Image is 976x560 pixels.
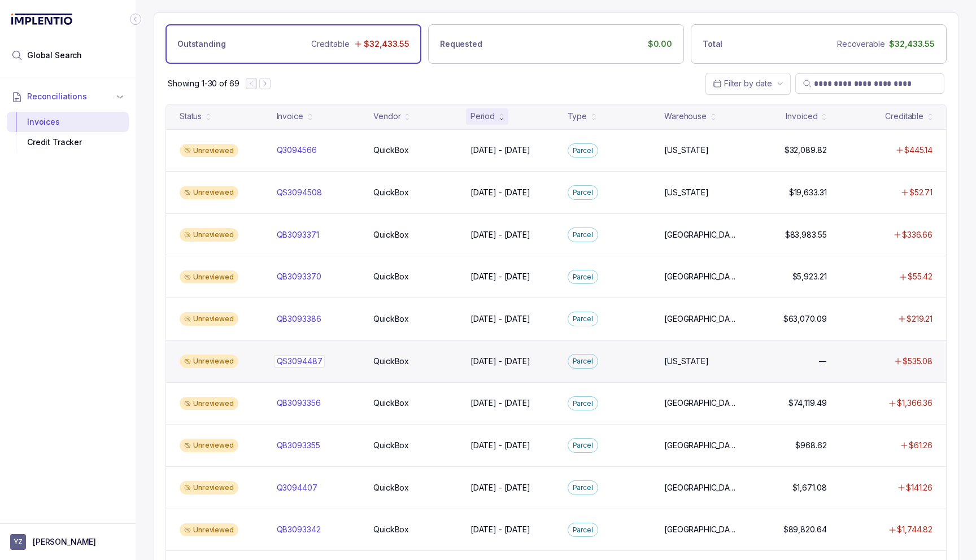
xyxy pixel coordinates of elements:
p: QuickBox [373,271,409,282]
div: Invoice [277,111,303,122]
div: Unreviewed [180,144,238,158]
p: [DATE] - [DATE] [470,482,530,493]
p: QuickBox [373,482,409,493]
p: [PERSON_NAME] [33,536,96,548]
p: [GEOGRAPHIC_DATA] [664,313,739,325]
p: [US_STATE] [664,187,709,198]
p: [GEOGRAPHIC_DATA] [664,271,739,282]
div: Credit Tracker [16,132,120,152]
button: Reconciliations [7,84,129,109]
div: Unreviewed [180,186,238,199]
p: [GEOGRAPHIC_DATA] [664,397,739,409]
div: Unreviewed [180,270,238,284]
p: Requested [440,38,482,50]
p: $1,744.82 [897,524,933,535]
p: [GEOGRAPHIC_DATA] [664,440,739,451]
div: Unreviewed [180,523,238,537]
p: $219.21 [907,313,933,325]
p: [GEOGRAPHIC_DATA] [664,482,739,493]
p: Q3094566 [277,145,317,156]
p: QuickBox [373,313,409,325]
p: $19,633.31 [789,187,827,198]
p: Parcel [573,482,593,493]
div: Unreviewed [180,481,238,495]
div: Unreviewed [180,439,238,452]
div: Vendor [373,111,400,122]
p: $336.66 [902,229,933,240]
p: $63,070.09 [783,313,827,325]
p: $445.14 [904,145,933,156]
button: User initials[PERSON_NAME] [10,534,125,550]
p: Parcel [573,313,593,325]
p: [DATE] - [DATE] [470,524,530,535]
p: QB3093355 [277,440,320,451]
p: [GEOGRAPHIC_DATA] [664,524,739,535]
p: $0.00 [648,38,672,50]
p: $74,119.49 [788,397,827,409]
p: QuickBox [373,356,409,367]
p: $32,433.55 [364,38,409,50]
p: [US_STATE] [664,356,709,367]
p: Parcel [573,272,593,283]
div: Invoices [16,112,120,132]
p: QB3093371 [277,229,319,240]
p: Total [703,38,722,50]
p: QB3093356 [277,397,321,409]
p: $535.08 [903,356,933,367]
p: Q3094407 [277,482,317,493]
p: QuickBox [373,145,409,156]
div: Type [568,111,587,122]
p: Parcel [573,145,593,156]
p: [DATE] - [DATE] [470,271,530,282]
p: $55.42 [908,271,933,282]
div: Unreviewed [180,397,238,410]
p: $968.62 [795,440,826,451]
p: QuickBox [373,524,409,535]
p: $83,983.55 [785,229,827,240]
p: QB3093386 [277,313,321,325]
p: QS3094487 [274,355,325,368]
span: Reconciliations [27,91,87,102]
p: Creditable [311,38,350,50]
p: QuickBox [373,440,409,451]
div: Status [180,111,202,122]
button: Next Page [259,78,271,89]
p: [GEOGRAPHIC_DATA] [664,229,739,240]
p: Recoverable [837,38,884,50]
p: [DATE] - [DATE] [470,145,530,156]
p: Parcel [573,187,593,198]
button: Date Range Picker [705,73,791,94]
div: Unreviewed [180,228,238,242]
p: $5,923.21 [792,271,827,282]
span: Filter by date [724,78,772,88]
p: Parcel [573,440,593,451]
div: Collapse Icon [129,12,142,26]
p: Outstanding [177,38,225,50]
div: Reconciliations [7,110,129,155]
p: Parcel [573,524,593,536]
p: Parcel [573,398,593,409]
p: $61.26 [909,440,933,451]
span: Global Search [27,50,82,61]
p: $32,089.82 [785,145,827,156]
p: [DATE] - [DATE] [470,313,530,325]
p: QB3093370 [277,271,321,282]
div: Unreviewed [180,355,238,368]
div: Period [470,111,495,122]
p: $1,671.08 [792,482,827,493]
p: [DATE] - [DATE] [470,356,530,367]
p: [DATE] - [DATE] [470,440,530,451]
p: $32,433.55 [889,38,935,50]
p: $89,820.64 [783,524,827,535]
span: User initials [10,534,26,550]
p: Parcel [573,356,593,367]
p: QuickBox [373,187,409,198]
p: [DATE] - [DATE] [470,229,530,240]
p: [US_STATE] [664,145,709,156]
div: Warehouse [664,111,707,122]
div: Creditable [885,111,923,122]
p: [DATE] - [DATE] [470,397,530,409]
p: QB3093342 [277,524,321,535]
p: [DATE] - [DATE] [470,187,530,198]
p: QuickBox [373,229,409,240]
